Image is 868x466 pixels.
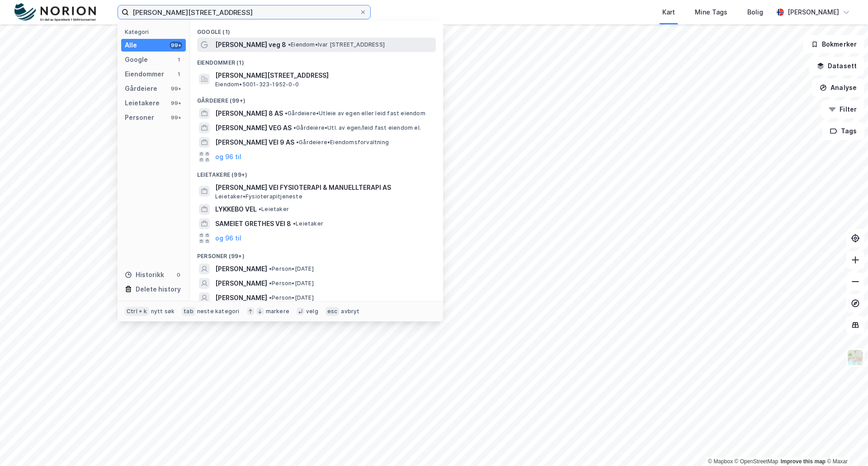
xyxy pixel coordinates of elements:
[170,42,182,49] div: 99+
[215,151,241,162] button: og 96 til
[215,122,292,133] span: [PERSON_NAME] VEG AS
[136,284,181,295] div: Delete history
[296,139,389,146] span: Gårdeiere • Eiendomsforvaltning
[803,35,864,53] button: Bokmerker
[170,99,182,107] div: 99+
[821,100,864,118] button: Filter
[215,39,286,50] span: [PERSON_NAME] veg 8
[296,139,299,146] span: •
[125,54,148,65] div: Google
[151,308,175,315] div: nytt søk
[125,40,137,51] div: Alle
[215,264,267,274] span: [PERSON_NAME]
[125,83,157,94] div: Gårdeiere
[285,110,425,117] span: Gårdeiere • Utleie av egen eller leid fast eiendom
[215,233,241,244] button: og 96 til
[259,206,289,213] span: Leietaker
[170,114,182,121] div: 99+
[215,193,302,200] span: Leietaker • Fysioterapitjeneste
[190,90,443,106] div: Gårdeiere (99+)
[285,110,288,117] span: •
[215,137,294,148] span: [PERSON_NAME] VEI 9 AS
[293,220,296,227] span: •
[708,458,733,465] a: Mapbox
[269,294,272,301] span: •
[182,307,195,316] div: tab
[215,81,299,88] span: Eiendom • 5001-323-1952-0-0
[266,308,289,315] div: markere
[781,458,826,465] a: Improve this map
[259,206,261,212] span: •
[175,71,182,78] div: 1
[288,41,385,48] span: Eiendom • Ivar [STREET_ADDRESS]
[269,280,314,287] span: Person • [DATE]
[190,52,443,68] div: Eiendommer (1)
[812,79,864,97] button: Analyse
[190,245,443,262] div: Personer (99+)
[341,308,359,315] div: avbryt
[269,280,272,287] span: •
[269,265,314,273] span: Person • [DATE]
[293,220,323,227] span: Leietaker
[269,294,314,301] span: Person • [DATE]
[215,204,257,215] span: LYKKEBO VEL
[735,458,778,465] a: OpenStreetMap
[288,41,291,48] span: •
[306,308,318,315] div: velg
[175,56,182,63] div: 1
[215,108,283,119] span: [PERSON_NAME] 8 AS
[125,269,164,280] div: Historikk
[197,308,240,315] div: neste kategori
[190,164,443,180] div: Leietakere (99+)
[809,57,864,75] button: Datasett
[325,307,340,316] div: esc
[125,28,186,35] div: Kategori
[695,7,727,18] div: Mine Tags
[847,349,864,366] img: Z
[662,7,675,18] div: Kart
[175,271,182,278] div: 0
[215,292,267,303] span: [PERSON_NAME]
[125,307,149,316] div: Ctrl + k
[215,70,432,81] span: [PERSON_NAME][STREET_ADDRESS]
[14,3,96,22] img: norion-logo.80e7a08dc31c2e691866.png
[125,69,164,80] div: Eiendommer
[747,7,763,18] div: Bolig
[125,98,160,108] div: Leietakere
[823,423,868,466] iframe: Chat Widget
[822,122,864,140] button: Tags
[293,124,421,132] span: Gårdeiere • Utl. av egen/leid fast eiendom el.
[215,182,432,193] span: [PERSON_NAME] VEI FYSIOTERAPI & MANUELLTERAPI AS
[269,265,272,272] span: •
[215,278,267,289] span: [PERSON_NAME]
[190,21,443,38] div: Google (1)
[788,7,839,18] div: [PERSON_NAME]
[293,124,296,131] span: •
[170,85,182,92] div: 99+
[215,218,291,229] span: SAMEIET GRETHES VEI 8
[129,5,359,19] input: Søk på adresse, matrikkel, gårdeiere, leietakere eller personer
[125,112,154,123] div: Personer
